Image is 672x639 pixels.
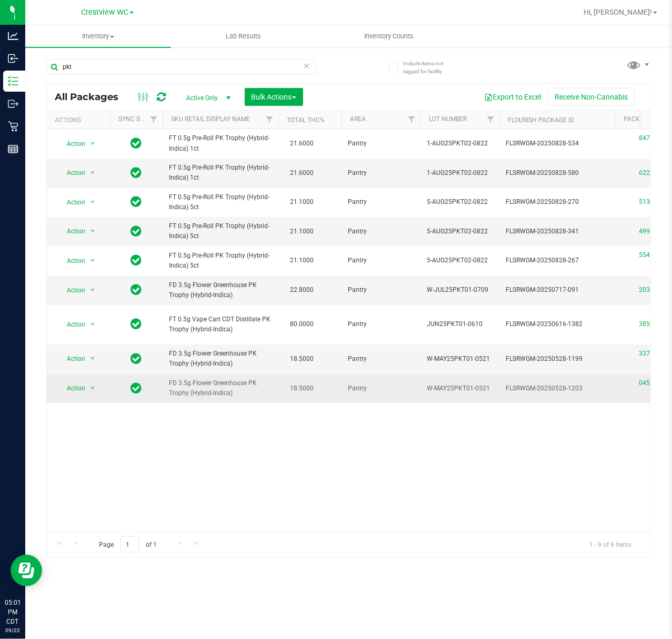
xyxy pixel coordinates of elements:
[131,253,142,268] span: In Sync
[57,381,86,396] span: Action
[5,626,21,634] p: 09/22
[427,168,493,178] span: 1-AUG25PKT02-0822
[581,536,640,552] span: 1 - 9 of 9 items
[316,25,462,47] a: Inventory Counts
[8,99,18,109] inline-svg: Outbound
[131,282,142,297] span: In Sync
[350,115,366,123] a: Area
[285,253,319,268] span: 21.1000
[427,139,493,149] span: 1-AUG25PKT02-0822
[169,314,272,335] span: FT 0.5g Vape Cart CDT Distillate PK Trophy (Hybrid-Indica)
[427,227,493,237] span: 5-AUG25PKT02-0822
[285,194,319,210] span: 21.1000
[8,121,18,132] inline-svg: Retail
[55,91,129,103] span: All Packages
[86,165,99,180] span: select
[86,351,99,366] span: select
[145,111,163,129] a: Filter
[169,221,272,241] span: FT 0.5g Pre-Roll PK Trophy (Hybrid-Indica) 5ct
[403,60,456,75] span: Include items not tagged for facility
[348,384,414,394] span: Pantry
[86,283,99,298] span: select
[506,168,609,178] span: FLSRWGM-20250828-580
[285,165,319,181] span: 21.6000
[348,354,414,364] span: Pantry
[429,115,467,123] a: Lot Number
[212,32,275,41] span: Lab Results
[81,8,128,17] span: Crestview WC
[506,139,609,149] span: FLSRWGM-20250828-534
[55,116,106,124] div: Actions
[169,163,272,183] span: FT 0.5g Pre-Roll PK Trophy (Hybrid-Indica) 1ct
[624,115,659,123] a: Package ID
[303,59,310,73] span: Clear
[506,285,609,295] span: FLSRWGM-20250717-091
[427,319,493,329] span: JUN25PKT01-0610
[25,25,171,47] a: Inventory
[285,351,319,367] span: 18.5000
[261,111,278,129] a: Filter
[506,319,609,329] span: FLSRWGM-20250616-1382
[131,194,142,209] span: In Sync
[285,317,319,332] span: 80.0000
[350,32,428,41] span: Inventory Counts
[57,195,86,210] span: Action
[90,536,166,553] span: Page of 1
[46,59,316,75] input: Search Package ID, Item Name, SKU, Lot or Part Number...
[285,381,319,396] span: 18.5000
[86,224,99,239] span: select
[131,136,142,151] span: In Sync
[252,93,296,101] span: Bulk Actions
[348,319,414,329] span: Pantry
[285,224,319,239] span: 21.1000
[427,285,493,295] span: W-JUL25PKT01-0709
[506,384,609,394] span: FLSRWGM-20250528-1203
[57,165,86,180] span: Action
[86,195,99,210] span: select
[171,115,250,123] a: SKU Retail Display Name
[57,253,86,268] span: Action
[427,197,493,207] span: 5-AUG25PKT02-0822
[118,115,159,123] a: Sync Status
[131,165,142,180] span: In Sync
[131,351,142,366] span: In Sync
[86,136,99,151] span: select
[348,168,414,178] span: Pantry
[477,88,548,106] button: Export to Excel
[8,53,18,64] inline-svg: Inbound
[348,197,414,207] span: Pantry
[57,283,86,298] span: Action
[121,536,139,553] input: 1
[427,384,493,394] span: W-MAY25PKT01-0521
[86,317,99,332] span: select
[8,31,18,41] inline-svg: Analytics
[5,598,21,626] p: 05:01 PM CDT
[285,136,319,151] span: 21.6000
[169,280,272,300] span: FD 3.5g Flower Greenhouse PK Trophy (Hybrid-Indica)
[348,285,414,295] span: Pantry
[86,253,99,268] span: select
[169,378,272,398] span: FD 3.5g Flower Greenhouse PK Trophy (Hybrid-Indica)
[584,8,652,16] span: Hi, [PERSON_NAME]!
[287,116,325,124] a: Total THC%
[11,555,42,586] iframe: Resource center
[169,133,272,153] span: FT 0.5g Pre-Roll PK Trophy (Hybrid-Indica) 1ct
[131,224,142,239] span: In Sync
[57,317,86,332] span: Action
[403,111,420,129] a: Filter
[348,227,414,237] span: Pantry
[169,349,272,369] span: FD 3.5g Flower Greenhouse PK Trophy (Hybrid-Indica)
[25,32,171,41] span: Inventory
[8,144,18,154] inline-svg: Reports
[348,139,414,149] span: Pantry
[131,381,142,396] span: In Sync
[506,197,609,207] span: FLSRWGM-20250828-270
[506,354,609,364] span: FLSRWGM-20250528-1199
[169,192,272,212] span: FT 0.5g Pre-Roll PK Trophy (Hybrid-Indica) 5ct
[57,351,86,366] span: Action
[508,116,574,124] a: Flourish Package ID
[245,88,303,106] button: Bulk Actions
[57,224,86,239] span: Action
[548,88,635,106] button: Receive Non-Cannabis
[427,354,493,364] span: W-MAY25PKT01-0521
